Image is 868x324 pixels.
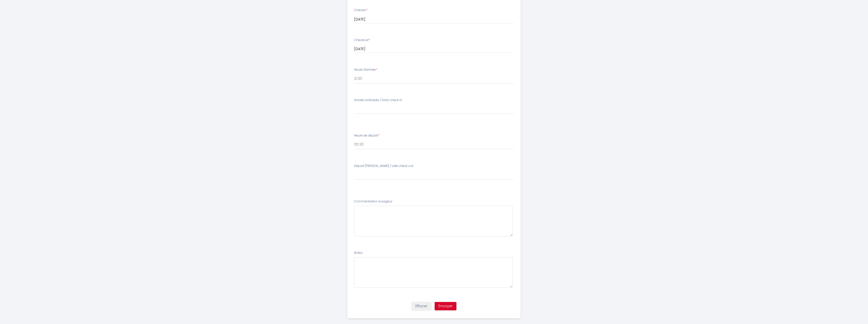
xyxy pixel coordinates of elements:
[354,8,368,13] label: Checkin
[354,67,377,72] label: Heure d'arrivée
[354,38,370,43] label: Checkout
[354,199,392,204] label: Commentaires voyageur
[354,251,363,255] label: Notes
[412,302,431,311] button: Effacer
[354,133,380,138] label: Heure de départ
[435,302,456,311] button: Envoyer
[354,98,402,103] label: Arrivée anticipée / Early check in
[354,164,413,168] label: Départ [PERSON_NAME] / Late check out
